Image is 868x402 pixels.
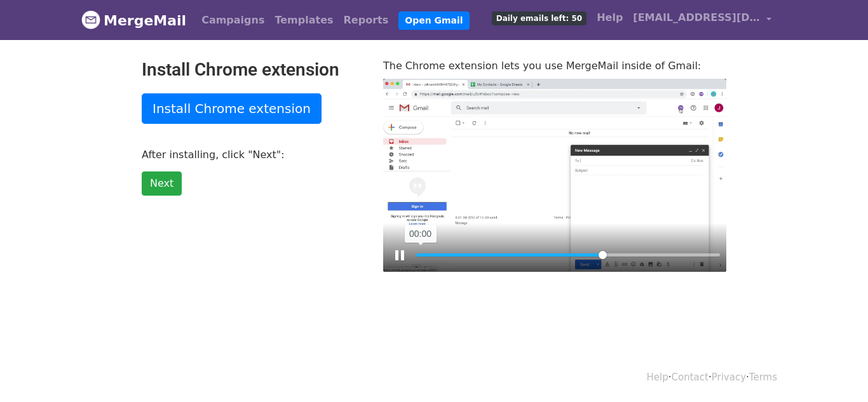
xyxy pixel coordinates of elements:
[592,5,628,30] a: Help
[804,341,868,402] iframe: Chat Widget
[416,249,720,261] input: Seek
[339,8,394,33] a: Reports
[647,372,668,383] a: Help
[390,245,410,265] button: Play
[398,11,469,30] a: Open Gmail
[712,372,746,383] a: Privacy
[633,10,760,25] span: [EMAIL_ADDRESS][DOMAIN_NAME]
[383,59,726,72] p: The Chrome extension lets you use MergeMail inside of Gmail:
[804,341,868,402] div: Giny del xat
[142,148,364,161] p: After installing, click "Next":
[142,59,364,81] h2: Install Chrome extension
[269,8,338,33] a: Templates
[492,11,587,25] span: Daily emails left: 50
[81,7,186,34] a: MergeMail
[81,10,100,29] img: MergeMail logo
[142,93,322,124] a: Install Chrome extension
[749,372,777,383] a: Terms
[142,171,182,196] a: Next
[196,8,269,33] a: Campaigns
[672,372,709,383] a: Contact
[628,5,776,35] a: [EMAIL_ADDRESS][DOMAIN_NAME]
[487,5,592,30] a: Daily emails left: 50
